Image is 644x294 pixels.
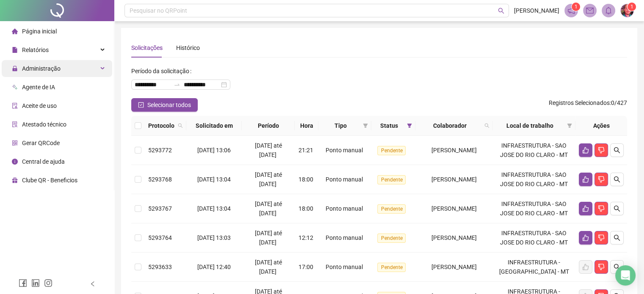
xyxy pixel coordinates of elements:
[326,176,363,183] span: Ponto manual
[549,98,627,112] span: : 0 / 427
[493,136,575,165] td: INFRAESTRUTURA - SAO JOSE DO RIO CLARO - MT
[148,176,172,183] span: 5293768
[299,264,313,270] span: 17:00
[174,81,180,88] span: to
[377,263,406,272] span: Pendente
[514,6,559,15] span: [PERSON_NAME]
[598,234,605,241] span: dislike
[174,81,180,88] span: swap-right
[614,147,620,154] span: search
[12,177,18,183] span: gift
[363,123,368,128] span: filter
[377,146,406,155] span: Pendente
[614,176,620,183] span: search
[19,279,27,287] span: facebook
[598,147,605,154] span: dislike
[131,43,163,52] div: Solicitações
[493,194,575,223] td: INFRAESTRUTURA - SAO JOSE DO RIO CLARO - MT
[615,265,636,286] div: Open Intercom Messenger
[12,66,18,71] span: lock
[493,165,575,194] td: INFRAESTRUTURA - SAO JOSE DO RIO CLARO - MT
[614,205,620,212] span: search
[377,204,406,214] span: Pendente
[586,7,594,14] span: mail
[579,121,624,130] div: Ações
[90,281,96,287] span: left
[255,171,282,187] span: [DATE] até [DATE]
[582,234,589,241] span: like
[186,116,242,136] th: Solicitado em
[197,205,231,212] span: [DATE] 13:04
[431,264,477,270] span: [PERSON_NAME]
[498,8,504,14] span: search
[197,176,231,183] span: [DATE] 13:04
[326,147,363,154] span: Ponto manual
[12,47,18,53] span: file
[22,121,66,128] span: Atestado técnico
[407,123,412,128] span: filter
[326,234,363,241] span: Ponto manual
[148,234,172,241] span: 5293764
[582,176,589,183] span: like
[326,205,363,212] span: Ponto manual
[493,223,575,253] td: INFRAESTRUTURA - SAO JOSE DO RIO CLARO - MT
[582,147,589,154] span: like
[31,279,40,287] span: linkedin
[582,205,589,212] span: like
[375,121,404,130] span: Status
[12,140,18,146] span: qrcode
[496,121,564,130] span: Local de trabalho
[148,121,174,130] span: Protocolo
[361,119,370,132] span: filter
[598,264,605,270] span: dislike
[431,205,477,212] span: [PERSON_NAME]
[22,158,65,165] span: Central de ajuda
[12,28,18,34] span: home
[295,116,318,136] th: Hora
[22,177,77,184] span: Clube QR - Beneficios
[484,123,489,128] span: search
[549,99,610,106] span: Registros Selecionados
[22,140,60,146] span: Gerar QRCode
[322,121,359,130] span: Tipo
[131,64,195,78] label: Período da solicitação
[197,234,231,241] span: [DATE] 13:03
[493,253,575,282] td: INFRAESTRUTURA - [GEOGRAPHIC_DATA] - MT
[148,264,172,270] span: 5293633
[299,205,313,212] span: 18:00
[572,3,580,11] sup: 1
[377,234,406,243] span: Pendente
[299,176,313,183] span: 18:00
[176,119,185,132] span: search
[621,4,633,17] img: 78572
[598,205,605,212] span: dislike
[22,47,49,53] span: Relatórios
[176,43,200,52] div: Histórico
[431,176,477,183] span: [PERSON_NAME]
[377,175,406,184] span: Pendente
[138,102,144,108] span: check-square
[148,147,172,154] span: 5293772
[431,147,477,154] span: [PERSON_NAME]
[627,3,636,11] sup: Atualize o seu contato no menu Meus Dados
[575,4,578,10] span: 1
[299,234,313,241] span: 12:12
[12,103,18,109] span: audit
[431,234,477,241] span: [PERSON_NAME]
[614,264,620,270] span: search
[483,119,491,132] span: search
[12,121,18,127] span: solution
[326,264,363,270] span: Ponto manual
[178,123,183,128] span: search
[197,264,231,270] span: [DATE] 12:40
[405,119,414,132] span: filter
[22,28,57,35] span: Página inicial
[22,102,57,109] span: Aceite de uso
[255,259,282,275] span: [DATE] até [DATE]
[605,7,612,14] span: bell
[22,65,61,72] span: Administração
[299,147,313,154] span: 21:21
[419,121,481,130] span: Colaborador
[147,100,191,110] span: Selecionar todos
[22,84,55,91] span: Agente de IA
